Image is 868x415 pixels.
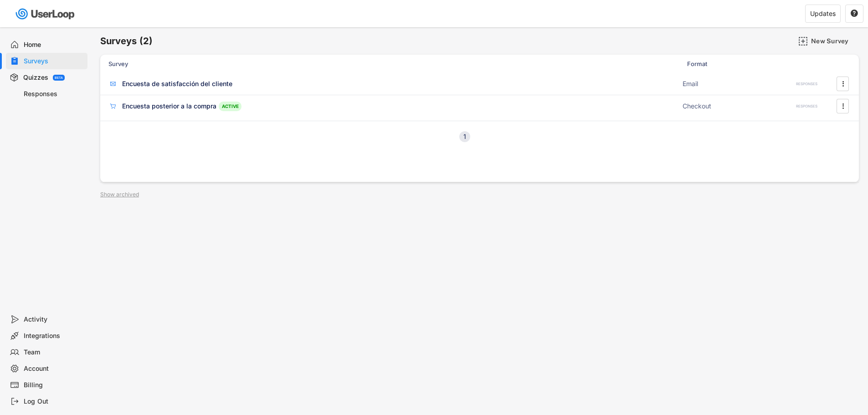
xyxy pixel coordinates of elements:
[796,104,817,109] div: RESPONSES
[811,37,857,45] div: New Survey
[24,41,84,49] div: Home
[24,57,84,66] div: Surveys
[24,381,84,389] div: Billing
[219,102,241,111] div: ACTIVE
[24,332,84,340] div: Integrations
[100,35,153,47] h6: Surveys (2)
[24,397,84,406] div: Log Out
[24,90,84,98] div: Responses
[810,10,836,17] div: Updates
[459,133,470,140] div: 1
[687,60,778,68] div: Format
[838,77,847,91] button: 
[14,5,78,23] img: userloop-logo-01.svg
[850,10,858,18] button: 
[842,101,844,111] text: 
[100,192,139,197] div: Show archived
[23,73,48,82] div: Quizzes
[24,348,84,357] div: Team
[796,82,817,87] div: RESPONSES
[838,99,847,113] button: 
[24,315,84,324] div: Activity
[55,76,63,79] div: BETA
[122,79,232,88] div: Encuesta de satisfacción del cliente
[851,9,858,17] text: 
[122,102,216,111] div: Encuesta posterior a la compra
[683,79,774,88] div: Email
[108,60,682,68] div: Survey
[798,36,808,46] img: AddMajor.svg
[842,79,844,88] text: 
[683,102,774,111] div: Checkout
[24,364,84,373] div: Account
